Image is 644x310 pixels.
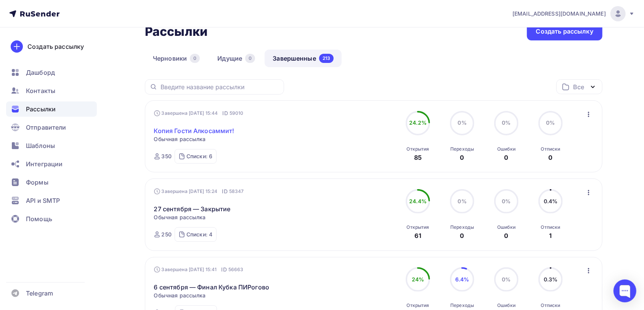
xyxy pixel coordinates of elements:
[26,141,55,150] span: Шаблоны
[502,119,511,126] span: 0%
[541,224,560,230] div: Отписки
[6,83,97,98] a: Контакты
[245,54,255,63] div: 0
[6,175,97,190] a: Формы
[223,109,228,117] span: ID
[497,224,516,230] div: Ошибки
[556,79,602,94] button: Все
[541,302,560,308] div: Отписки
[230,109,244,117] span: 59010
[573,82,584,92] div: Все
[407,146,429,152] div: Открытия
[26,86,55,95] span: Контакты
[229,188,244,195] span: 58347
[154,109,244,117] div: Завершена [DATE] 15:44
[460,153,464,162] div: 0
[161,83,279,91] input: Введите название рассылки
[504,231,509,240] div: 0
[228,266,244,273] span: 56663
[154,292,206,299] span: Обычная рассылка
[26,214,52,223] span: Помощь
[544,198,558,204] span: 0.4%
[412,276,424,283] span: 24%
[154,204,231,214] a: 27 сентября — Закрытие
[450,302,474,308] div: Переходы
[26,289,53,298] span: Telegram
[222,188,228,195] span: ID
[450,146,474,152] div: Переходы
[6,101,97,117] a: Рассылки
[409,119,427,126] span: 24.2%
[512,6,635,21] a: [EMAIL_ADDRESS][DOMAIN_NAME]
[154,188,244,195] div: Завершена [DATE] 15:24
[145,50,208,67] a: Черновики0
[222,266,227,273] span: ID
[455,276,469,283] span: 6.4%
[162,231,172,238] div: 250
[497,146,516,152] div: Ошибки
[154,135,206,143] span: Обычная рассылка
[6,120,97,135] a: Отправители
[319,54,334,63] div: 213
[450,224,474,230] div: Переходы
[186,153,212,160] div: Списки: 6
[460,231,464,240] div: 0
[549,231,552,240] div: 1
[541,146,560,152] div: Отписки
[154,266,244,273] div: Завершена [DATE] 15:41
[497,302,516,308] div: Ошибки
[26,123,66,132] span: Отправители
[504,153,509,162] div: 0
[407,224,429,230] div: Открытия
[26,178,48,187] span: Формы
[265,50,342,67] a: Завершенные213
[27,42,84,51] div: Создать рассылку
[6,65,97,80] a: Дашборд
[407,302,429,308] div: Открытия
[186,231,212,238] div: Списки: 4
[512,10,606,18] span: [EMAIL_ADDRESS][DOMAIN_NAME]
[154,214,206,221] span: Обычная рассылка
[6,138,97,153] a: Шаблоны
[145,24,207,39] h2: Рассылки
[414,153,422,162] div: 85
[549,153,553,162] div: 0
[26,104,56,114] span: Рассылки
[502,198,511,204] span: 0%
[190,54,200,63] div: 0
[154,126,234,135] a: Копия Гости Алкосаммит!
[26,159,63,169] span: Интеграции
[409,198,427,204] span: 24.4%
[415,231,421,240] div: 61
[536,27,593,36] div: Создать рассылку
[502,276,511,283] span: 0%
[544,276,558,283] span: 0.3%
[26,196,60,205] span: API и SMTP
[458,198,467,204] span: 0%
[458,119,467,126] span: 0%
[26,68,55,77] span: Дашборд
[154,283,270,292] a: 6 сентября — Финал Кубка ПИРогово
[209,50,263,67] a: Идущие0
[546,119,555,126] span: 0%
[162,153,172,160] div: 350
